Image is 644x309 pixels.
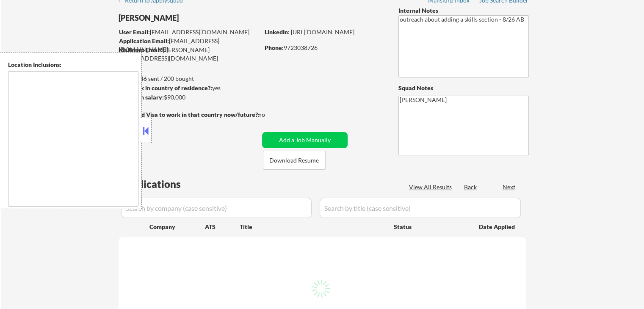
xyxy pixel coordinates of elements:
strong: Mailslurp Email: [119,46,163,53]
div: yes [118,84,257,92]
div: [EMAIL_ADDRESS][DOMAIN_NAME] [119,37,259,53]
strong: LinkedIn: [265,28,290,36]
button: Download Resume [263,151,326,170]
input: Search by company (case sensitive) [121,198,312,218]
strong: User Email: [119,28,150,36]
div: 46 sent / 200 bought [118,74,259,83]
div: [EMAIL_ADDRESS][DOMAIN_NAME] [119,28,259,36]
strong: Application Email: [119,37,169,44]
div: Applications [121,179,205,189]
div: Squad Notes [398,84,529,92]
strong: Can work in country of residence?: [118,84,212,91]
div: ATS [205,223,240,231]
div: Next [503,183,516,191]
div: View All Results [409,183,454,191]
div: Title [240,223,386,231]
a: [URL][DOMAIN_NAME] [291,28,354,36]
div: [PERSON_NAME] [119,13,293,23]
strong: Phone: [265,44,284,51]
div: Location Inclusions: [8,61,138,69]
strong: Will need Visa to work in that country now/future?: [119,111,260,118]
div: 9723038726 [265,44,384,52]
div: Date Applied [479,223,516,231]
div: Back [464,183,478,191]
div: no [258,110,282,119]
div: $90,000 [118,93,259,102]
input: Search by title (case sensitive) [320,198,521,218]
button: Add a Job Manually [262,132,348,148]
div: Company [149,223,205,231]
div: Status [394,219,467,234]
div: Internal Notes [398,6,529,15]
div: [PERSON_NAME][EMAIL_ADDRESS][DOMAIN_NAME] [119,46,259,62]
